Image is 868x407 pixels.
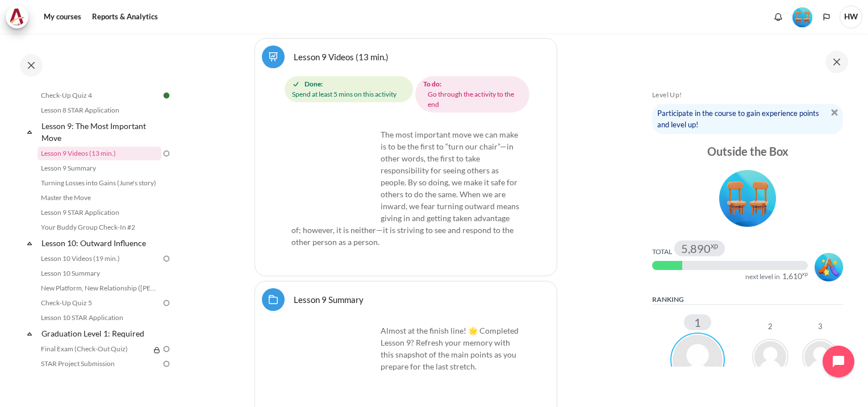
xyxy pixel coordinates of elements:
[37,147,161,160] a: Lesson 9 Videos (13 min.)
[304,79,323,89] strong: Done:
[161,344,172,354] img: To do
[840,6,862,28] span: HW
[831,107,838,116] a: Dismiss notice
[652,143,843,159] div: Outside the Box
[6,6,34,28] a: Architeck Architeck
[815,251,843,281] div: Level #5
[88,6,162,28] a: Reports & Analytics
[782,272,802,280] span: 1,610
[24,328,35,339] span: Collapse
[652,247,672,256] div: Total
[37,89,161,102] a: Check-Up Quiz 4
[37,296,161,310] a: Check-Up Quiz 5
[792,6,812,27] div: Level #4
[161,90,172,101] img: Done
[818,9,835,26] button: Languages
[831,109,838,116] img: Dismiss notice
[161,148,172,159] img: To do
[37,372,161,385] a: End-of-Program Feedback Survey
[770,9,787,26] div: Show notification window with no new notifications
[768,323,773,330] div: 2
[9,9,25,26] img: Architeck
[745,272,780,281] div: next level in
[428,89,521,110] span: Go through the activity to the end
[840,6,862,28] a: User menu
[815,253,843,281] img: Level #5
[652,295,843,305] h5: Ranking
[652,90,843,99] h5: Level Up!
[292,89,397,99] span: Spend at least 5 mins on this activity
[37,357,161,371] a: STAR Project Submission
[681,243,711,254] span: 5,890
[37,221,161,234] a: Your Buddy Group Check-In #2
[37,206,161,219] a: Lesson 9 STAR Application
[294,294,364,305] a: Lesson 9 Summary
[37,311,161,325] a: Lesson 10 STAR Application
[37,252,161,265] a: Lesson 10 Videos (19 min.)
[40,235,161,251] a: Lesson 10: Outward Influence
[37,267,161,280] a: Lesson 10 Summary
[37,176,161,190] a: Turning Losses into Gains (June's story)
[161,254,172,264] img: To do
[24,126,35,138] span: Collapse
[711,243,718,248] span: xp
[294,51,389,62] a: Lesson 9 Videos (13 min.)
[684,314,711,330] div: 1
[652,166,843,227] div: Level #4
[652,104,843,134] div: Participate in the course to gain experience points and level up!
[40,326,161,341] a: Graduation Level 1: Required
[381,326,519,371] span: Almost at the finish line! 🌟 Completed Lesson 9? Refresh your memory with this snapshot of the ma...
[37,103,161,117] a: Lesson 8 STAR Application
[291,128,520,248] p: The most important move we can make is to be the first to “turn our chair”—in other words, the fi...
[37,161,161,175] a: Lesson 9 Summary
[285,74,532,115] div: Completion requirements for Lesson 9 Videos (13 min.)
[792,7,812,27] img: Level #4
[161,359,172,369] img: To do
[291,128,377,214] img: sf
[788,6,817,27] a: Level #4
[719,170,776,227] img: Level #4
[40,6,85,28] a: My courses
[818,323,823,330] div: 3
[24,238,35,249] span: Collapse
[40,118,161,146] a: Lesson 9: The Most Important Move
[37,191,161,205] a: Master the Move
[681,243,718,254] div: 5,890
[802,339,838,375] img: Santhi A/P Karupiah
[752,339,788,375] img: Se Hong Chew
[37,281,161,295] a: New Platform, New Relationship ([PERSON_NAME]'s Story)
[670,333,725,387] img: Hew Chui Wong
[423,79,441,89] strong: To do:
[37,342,150,356] a: Final Exam (Check-Out Quiz)
[161,298,172,308] img: To do
[802,272,808,276] span: xp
